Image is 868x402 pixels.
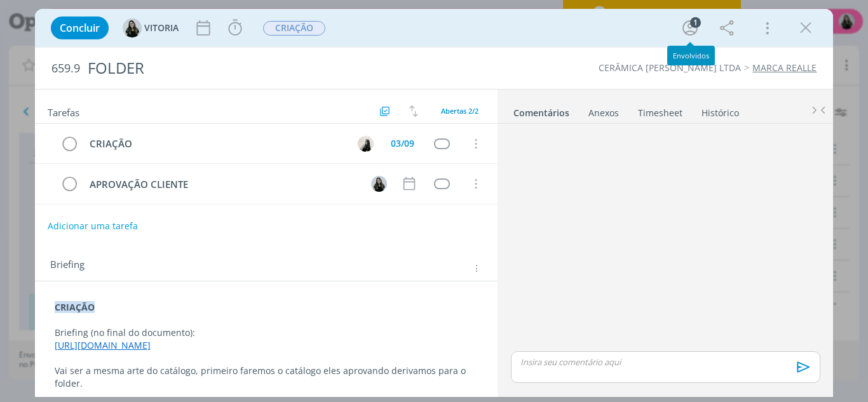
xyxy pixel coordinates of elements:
div: FOLDER [83,53,492,84]
div: 03/09 [391,139,414,148]
a: Timesheet [637,101,683,119]
span: VITORIA [144,23,179,32]
img: arrow-down-up.svg [409,105,418,117]
span: Briefing (no final do documento): [55,326,195,338]
span: Tarefas [48,104,79,119]
img: V [123,18,142,37]
button: Adicionar uma tarefa [47,215,139,238]
a: CERÂMICA [PERSON_NAME] LTDA [599,62,741,74]
div: APROVAÇÃO CLIENTE [85,177,360,192]
span: Abertas 2/2 [441,106,478,116]
strong: CRIAÇÃO [55,301,95,313]
span: 659.9 [51,62,80,76]
img: R [358,136,374,152]
span: Briefing [50,260,85,276]
div: 1 [690,17,701,28]
button: VVITORIA [123,18,179,37]
a: [URL][DOMAIN_NAME] [55,339,151,351]
span: Concluir [60,23,100,33]
div: CRIAÇÃO [85,136,346,152]
button: Concluir [51,17,109,39]
p: Vai ser a mesma arte do catálogo, primeiro faremos o catálogo eles aprovando derivamos para o fol... [55,365,478,390]
img: V [371,176,387,192]
div: Envolvidos [673,51,709,60]
div: dialog [35,9,834,397]
a: MARCA REALLE [752,62,817,74]
button: CRIAÇÃO [262,20,326,36]
button: V [369,174,388,193]
span: CRIAÇÃO [263,21,325,36]
button: R [356,134,375,153]
a: Histórico [701,101,740,119]
button: 1 [680,18,700,38]
div: Anexos [588,107,619,119]
a: Comentários [513,101,570,119]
